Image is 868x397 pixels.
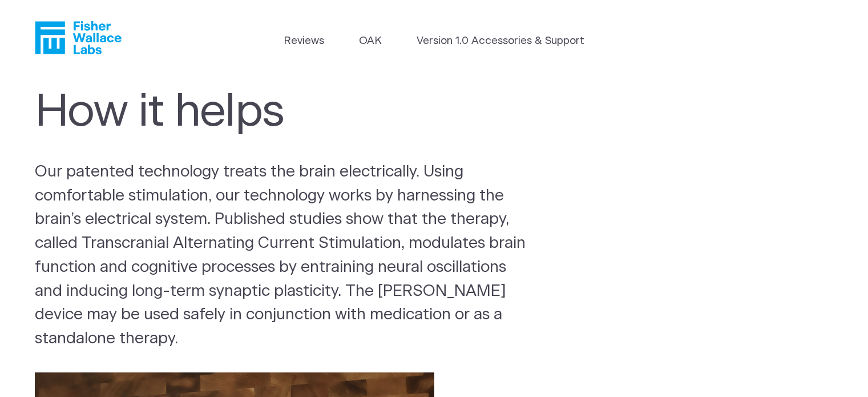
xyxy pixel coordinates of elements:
[35,161,534,351] p: Our patented technology treats the brain electrically. Using comfortable stimulation, our technol...
[359,33,382,49] a: OAK
[417,33,584,49] a: Version 1.0 Accessories & Support
[284,33,324,49] a: Reviews
[35,86,510,139] h1: How it helps
[35,21,122,54] a: Fisher Wallace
